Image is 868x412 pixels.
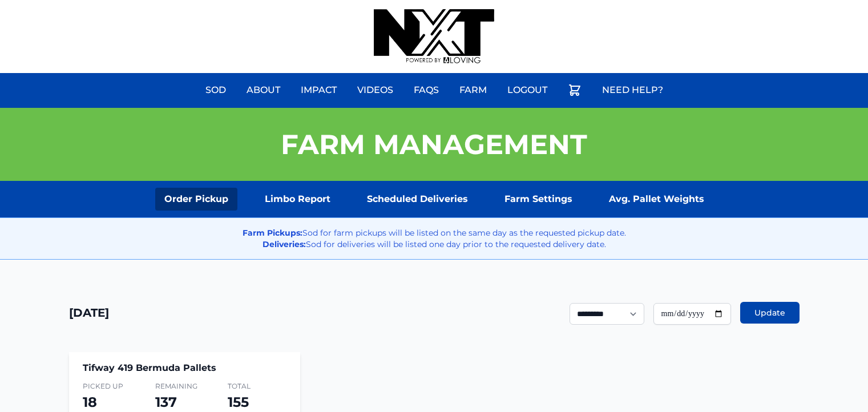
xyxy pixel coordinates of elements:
[281,131,587,158] h1: Farm Management
[407,76,446,104] a: FAQs
[155,188,237,211] a: Order Pickup
[600,188,713,211] a: Avg. Pallet Weights
[69,305,109,321] h1: [DATE]
[155,382,214,391] span: Remaining
[495,188,582,211] a: Farm Settings
[83,361,286,375] h4: Tifway 419 Bermuda Pallets
[240,76,287,104] a: About
[374,9,494,64] img: nextdaysod.com Logo
[754,307,785,318] span: Update
[256,188,340,211] a: Limbo Report
[294,76,344,104] a: Impact
[350,76,400,104] a: Videos
[228,394,249,410] span: 155
[500,76,554,104] a: Logout
[453,76,494,104] a: Farm
[263,239,306,249] strong: Deliveries:
[358,188,477,211] a: Scheduled Deliveries
[199,76,233,104] a: Sod
[740,302,800,324] button: Update
[243,228,302,238] strong: Farm Pickups:
[595,76,670,104] a: Need Help?
[83,382,142,391] span: Picked Up
[83,394,97,410] span: 18
[228,382,286,391] span: Total
[155,394,177,410] span: 137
